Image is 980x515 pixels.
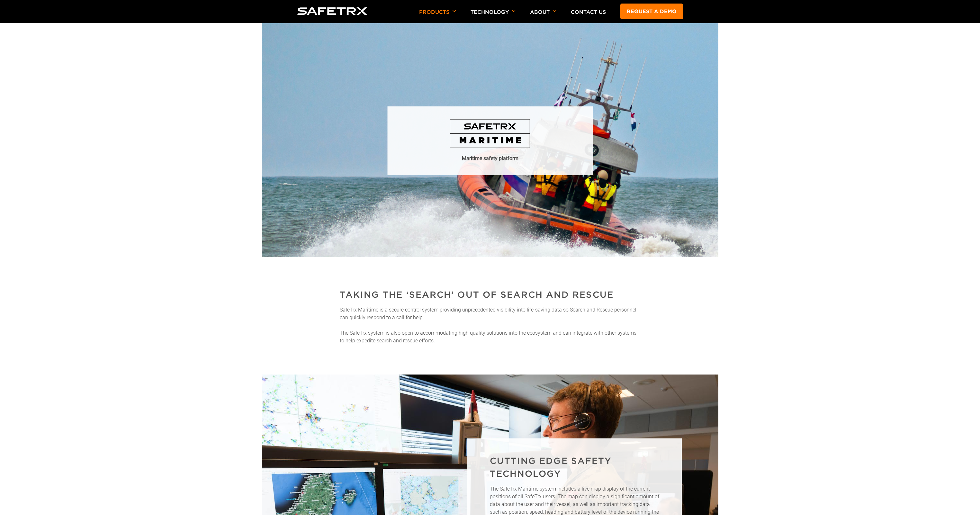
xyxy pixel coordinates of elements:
p: SafeTrx Maritime is a secure control system providing unprecedented visibility into life-saving d... [340,306,641,345]
p: Technology [471,9,516,23]
img: Arrow down [553,10,556,12]
a: Request a demo [620,4,683,19]
a: Contact Us [571,9,606,15]
p: About [530,9,556,23]
p: Products [419,9,456,23]
img: Logo SafeTrx [297,7,367,15]
img: Safetrx Maritime logo [450,119,530,148]
h2: CUTTING EDGE SAFETY TECHNOLOGY [490,455,659,480]
h1: Maritime safety platform [462,155,518,162]
img: Hero SafeTrx [262,23,718,257]
img: Arrow down [512,10,516,12]
img: Arrow down [453,10,456,12]
h2: Taking the ‘search’ out of Search and Rescue [340,288,641,301]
